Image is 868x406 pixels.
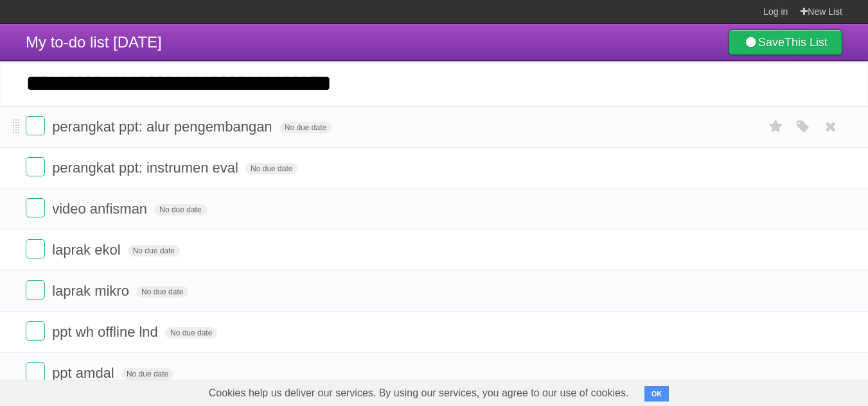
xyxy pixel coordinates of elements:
span: perangkat ppt: alur pengembangan [52,119,275,135]
label: Done [26,321,45,341]
span: No due date [128,245,180,257]
label: Done [26,239,45,258]
label: Done [26,198,45,217]
label: Star task [764,116,788,137]
span: No due date [121,368,173,380]
span: perangkat ppt: instrumen eval [52,160,242,176]
span: No due date [165,327,217,339]
span: My to-do list [DATE] [26,33,162,51]
span: ppt wh offline lnd [52,324,161,340]
label: Done [26,280,45,300]
span: laprak ekol [52,242,123,258]
span: ppt amdal [52,365,118,381]
span: No due date [154,204,206,216]
span: laprak mikro [52,283,132,299]
label: Done [26,157,45,176]
button: OK [644,386,669,402]
b: This List [784,36,828,49]
span: video anfisman [52,201,150,217]
span: No due date [136,286,188,298]
span: No due date [245,163,297,174]
span: Cookies help us deliver our services. By using our services, you agree to our use of cookies. [196,380,642,406]
label: Done [26,362,45,382]
span: No due date [279,122,332,133]
a: SaveThis List [729,30,842,55]
label: Done [26,116,45,135]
